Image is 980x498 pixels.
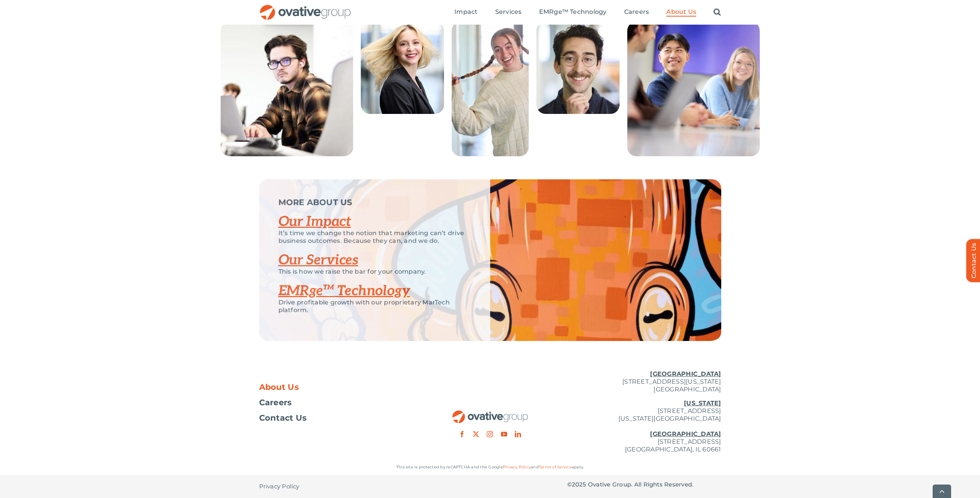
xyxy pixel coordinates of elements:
u: [GEOGRAPHIC_DATA] [650,370,721,378]
p: [STREET_ADDRESS] [US_STATE][GEOGRAPHIC_DATA] [STREET_ADDRESS] [GEOGRAPHIC_DATA], IL 60661 [567,399,721,453]
p: This is how we raise the bar for your company. [278,268,471,276]
span: About Us [666,8,696,16]
span: 2025 [572,481,586,488]
span: About Us [259,383,299,391]
p: MORE ABOUT US [278,199,471,206]
a: Careers [624,8,649,17]
span: Impact [454,8,477,16]
a: EMRge™ Technology [278,282,410,299]
u: [GEOGRAPHIC_DATA] [650,430,721,438]
nav: Footer Menu [259,383,413,422]
a: OG_Full_horizontal_RGB [452,409,529,417]
p: It’s time we change the notion that marketing can’t drive business outcomes. Because they can, an... [278,229,471,245]
a: youtube [501,431,507,437]
img: About Us – Bottom Collage 8 [452,22,529,156]
p: © Ovative Group. All Rights Reserved. [567,481,721,488]
u: [US_STATE] [684,399,721,407]
a: OG_Full_horizontal_RGB [259,4,352,11]
p: This site is protected by reCAPTCHA and the Google and apply. [259,463,721,471]
a: facebook [459,431,465,437]
span: Contact Us [259,414,307,422]
img: About Us – Bottom Collage 1 [627,22,760,156]
a: Search [714,8,721,17]
img: About Us – Bottom Collage 6 [221,22,353,156]
a: About Us [259,383,413,391]
span: EMRge™ Technology [539,8,607,16]
a: EMRge™ Technology [539,8,607,17]
span: Careers [624,8,649,16]
img: About Us – Bottom Collage 7 [361,22,444,114]
a: Careers [259,399,413,406]
span: Services [495,8,522,16]
p: [STREET_ADDRESS][US_STATE] [GEOGRAPHIC_DATA] [567,370,721,393]
a: Terms of Service [539,465,572,470]
img: About Us – Bottom Collage 9 [536,22,620,114]
p: Drive profitable growth with our proprietary MarTech platform. [278,299,471,314]
a: Our Services [278,252,358,269]
a: instagram [487,431,493,437]
a: Contact Us [259,414,413,422]
span: Careers [259,399,292,406]
a: linkedin [515,431,521,437]
span: Privacy Policy [259,483,300,490]
a: Privacy Policy [259,475,300,498]
a: Privacy Policy [503,465,531,470]
a: About Us [666,8,696,17]
a: Impact [454,8,477,17]
a: twitter [473,431,479,437]
a: Services [495,8,522,17]
a: Our Impact [278,213,351,230]
nav: Footer - Privacy Policy [259,475,413,498]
